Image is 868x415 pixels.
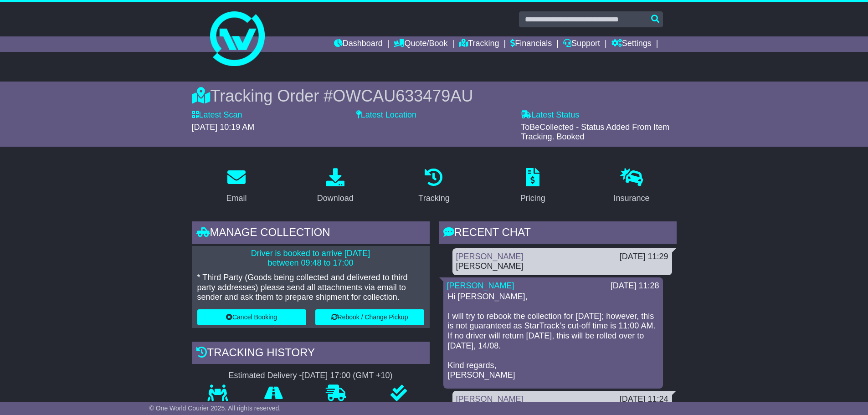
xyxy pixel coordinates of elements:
[197,249,424,268] p: Driver is booked to arrive [DATE] between 09:48 to 17:00
[334,36,383,52] a: Dashboard
[614,192,650,205] div: Insurance
[192,342,430,366] div: Tracking history
[192,371,430,381] div: Estimated Delivery -
[192,86,677,106] div: Tracking Order #
[520,192,545,205] div: Pricing
[356,110,416,120] label: Latest Location
[220,165,252,208] a: Email
[448,292,658,380] p: Hi [PERSON_NAME], I will try to rebook the collection for [DATE]; however, this is not guaranteed...
[456,395,524,404] a: [PERSON_NAME]
[394,36,447,52] a: Quote/Book
[456,252,524,261] a: [PERSON_NAME]
[439,221,677,246] div: RECENT CHAT
[521,110,579,120] label: Latest Status
[611,36,652,52] a: Settings
[315,309,424,325] button: Rebook / Change Pickup
[412,165,455,208] a: Tracking
[302,371,393,381] div: [DATE] 17:00 (GMT +10)
[514,165,551,208] a: Pricing
[447,281,514,290] a: [PERSON_NAME]
[149,405,281,412] span: © One World Courier 2025. All rights reserved.
[226,192,247,205] div: Email
[311,165,360,208] a: Download
[620,252,668,262] div: [DATE] 11:29
[197,273,424,302] p: * Third Party (Goods being collected and delivered to third party addresses) please send all atta...
[333,87,473,105] span: OWCAU633479AU
[317,192,354,205] div: Download
[521,123,669,142] span: ToBeCollected - Status Added From Item Tracking. Booked
[192,110,242,120] label: Latest Scan
[192,221,430,246] div: Manage collection
[192,123,255,132] span: [DATE] 10:19 AM
[608,165,656,208] a: Insurance
[418,192,449,205] div: Tracking
[611,281,659,291] div: [DATE] 11:28
[459,36,499,52] a: Tracking
[563,36,600,52] a: Support
[510,36,552,52] a: Financials
[197,309,306,325] button: Cancel Booking
[456,261,668,272] div: [PERSON_NAME]
[620,395,668,405] div: [DATE] 11:24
